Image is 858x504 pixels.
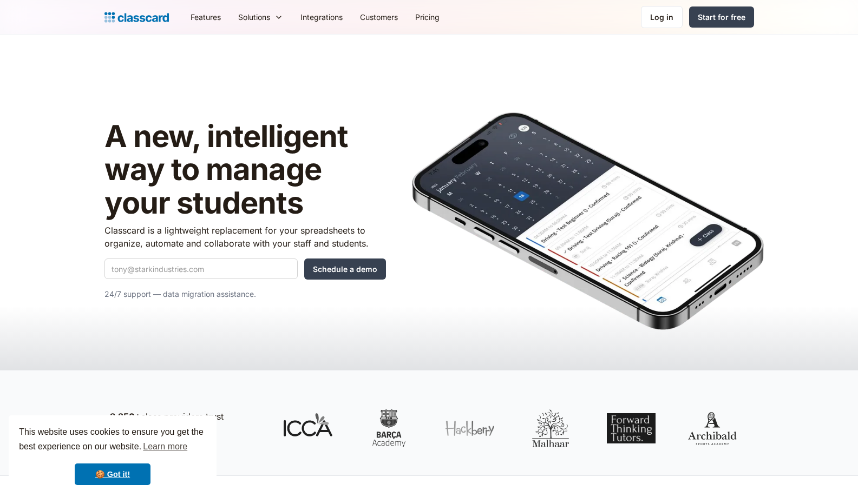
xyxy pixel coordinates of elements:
[104,224,386,250] p: Classcard is a lightweight replacement for your spreadsheets to organize, automate and collaborat...
[182,5,230,29] a: Features
[9,415,217,495] div: cookieconsent
[104,120,386,220] h1: A new, intelligent way to manage your students
[689,6,754,28] a: Start for free
[351,5,407,29] a: Customers
[104,10,169,25] a: Logo
[141,439,189,455] a: learn more about cookies
[104,258,386,280] form: Quick Demo Form
[104,258,298,279] input: tony@starkindustries.com
[104,288,386,301] p: 24/7 support — data migration assistance.
[304,258,386,280] input: Schedule a demo
[641,6,683,28] a: Log in
[650,11,673,23] div: Log in
[110,411,141,422] strong: 3,250+
[292,5,351,29] a: Integrations
[19,426,206,455] span: This website uses cookies to ensure you get the best experience on our website.
[238,11,270,23] div: Solutions
[110,410,261,436] p: class providers trust Classcard
[698,11,745,23] div: Start for free
[407,5,448,29] a: Pricing
[230,5,292,29] div: Solutions
[75,463,150,485] a: dismiss cookie message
